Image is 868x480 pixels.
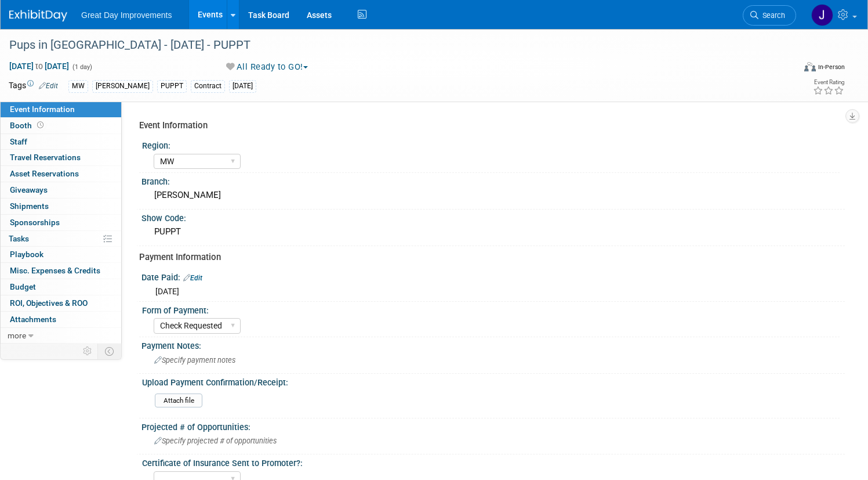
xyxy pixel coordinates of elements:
[1,231,121,247] a: Tasks
[10,250,43,259] span: Playbook
[142,302,840,316] div: Form of Payment:
[1,263,121,279] a: Misc. Expenses & Credits
[39,82,58,90] a: Edit
[1,118,121,133] a: Booth
[9,80,58,93] td: Tags
[142,374,840,388] div: Upload Payment Confirmation/Receipt:
[1,102,121,117] a: Event Information
[229,80,256,92] div: [DATE]
[1,182,121,198] a: Giveaways
[1,215,121,230] a: Sponsorships
[8,331,26,340] span: more
[10,169,79,178] span: Asset Reservations
[1,312,121,327] a: Attachments
[141,173,845,187] div: Branch:
[1,166,121,182] a: Asset Reservations
[98,344,122,359] td: Toggle Event Tabs
[10,201,49,211] span: Shipments
[68,80,88,92] div: MW
[1,247,121,262] a: Playbook
[1,328,121,344] a: more
[10,315,56,324] span: Attachments
[1,134,121,150] a: Staff
[1,199,121,214] a: Shipments
[10,153,81,162] span: Travel Reservations
[10,121,46,130] span: Booth
[1,295,121,311] a: ROI, Objectives & ROO
[154,436,277,445] span: Specify projected # of opportunities
[10,298,88,308] span: ROI, Objectives & ROO
[9,234,29,243] span: Tasks
[758,11,785,20] span: Search
[5,35,773,56] div: Pups in [GEOGRAPHIC_DATA] - [DATE] - PUPPT
[35,121,46,129] span: Booth not reserved yet
[818,63,845,71] div: In-Person
[10,137,27,146] span: Staff
[10,282,36,291] span: Budget
[150,223,836,241] div: PUPPT
[92,80,153,92] div: [PERSON_NAME]
[142,137,840,151] div: Region:
[804,62,816,71] img: Format-Inperson.png
[155,287,179,296] span: [DATE]
[9,61,70,71] span: [DATE] [DATE]
[34,62,45,71] span: to
[71,63,92,71] span: (1 day)
[720,60,845,78] div: Event Format
[9,10,67,21] img: ExhibitDay
[1,150,121,165] a: Travel Reservations
[150,186,836,204] div: [PERSON_NAME]
[813,80,844,85] div: Event Rating
[139,120,836,132] div: Event Information
[743,5,796,26] a: Search
[10,266,100,275] span: Misc. Expenses & Credits
[141,269,845,284] div: Date Paid:
[10,104,75,114] span: Event Information
[141,210,845,224] div: Show Code:
[10,218,60,227] span: Sponsorships
[78,344,98,359] td: Personalize Event Tab Strip
[141,337,845,352] div: Payment Notes:
[183,274,202,282] a: Edit
[10,185,48,194] span: Giveaways
[222,61,313,73] button: All Ready to GO!
[81,10,172,20] span: Great Day Improvements
[154,356,235,364] span: Specify payment notes
[157,80,187,92] div: PUPPT
[811,4,833,26] img: Jennifer Hockstra
[139,251,836,264] div: Payment Information
[1,279,121,295] a: Budget
[141,418,845,433] div: Projected # of Opportunities:
[142,454,840,469] div: Certificate of Insurance Sent to Promoter?:
[191,80,225,92] div: Contract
